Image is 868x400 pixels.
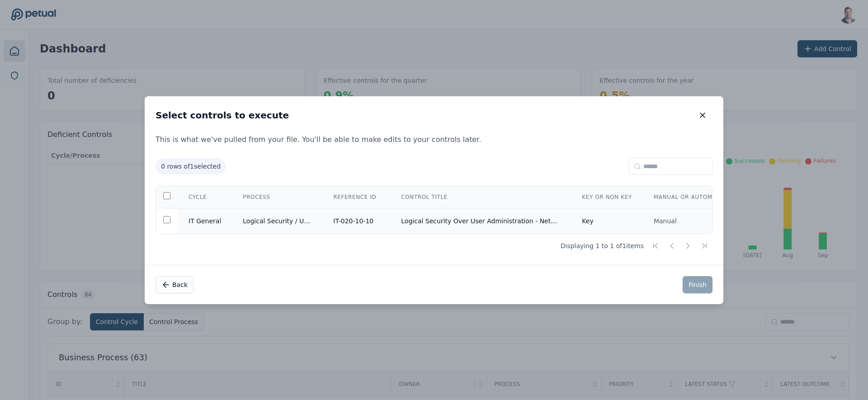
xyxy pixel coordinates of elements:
[643,208,739,234] td: Manual
[178,186,232,208] th: Cycle
[571,208,643,234] td: Key
[322,208,390,234] td: IT-020-10-10
[683,276,712,293] button: Finish
[156,238,712,254] div: Displaying 1 to 1 of 1 items
[390,186,571,208] th: Control Title
[322,186,390,208] th: Reference ID
[156,276,193,293] button: Back
[232,208,322,234] td: Logical Security / User Administration
[390,208,571,234] td: Logical Security Over User Administration - NetSuite
[680,238,696,254] button: Next
[696,238,712,254] button: Last
[156,158,226,174] span: 0 rows of 1 selected
[145,134,723,145] p: This is what we've pulled from your file. You'll be able to make edits to your controls later.
[664,238,680,254] button: Previous
[647,238,664,254] button: First
[156,109,289,122] h2: Select controls to execute
[232,186,322,208] th: Process
[643,186,739,208] th: Manual or Automated
[571,186,643,208] th: Key or Non Key
[178,208,232,234] td: IT General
